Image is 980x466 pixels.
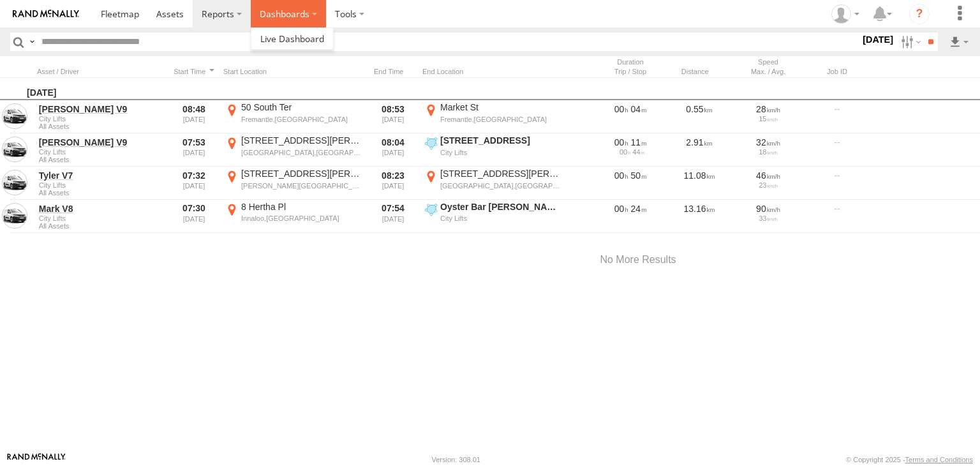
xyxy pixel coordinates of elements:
[422,168,563,199] label: Click to View Event Location
[39,123,163,130] span: Filter Results to this Group
[440,181,561,190] div: [GEOGRAPHIC_DATA],[GEOGRAPHIC_DATA]
[738,203,798,214] div: 90
[846,456,973,463] div: © Copyright 2025 -
[860,33,896,47] label: [DATE]
[909,4,930,24] i: ?
[667,67,731,76] div: Click to Sort
[241,101,362,113] div: 50 South Ter
[631,137,647,147] span: 11
[667,101,731,132] div: 0.55
[667,168,731,199] div: 11.08
[39,115,163,123] span: City Lifts
[170,201,218,232] div: 07:30 [DATE]
[37,67,165,76] div: Click to Sort
[631,204,647,214] span: 24
[170,67,218,76] div: Click to Sort
[440,115,561,124] div: Fremantle,[GEOGRAPHIC_DATA]
[440,101,561,113] div: Market St
[223,201,364,232] label: Click to View Event Location
[170,101,218,132] div: 08:48 [DATE]
[39,156,163,163] span: Filter Results to this Group
[369,135,417,165] div: 08:04 [DATE]
[422,101,563,132] label: Click to View Event Location
[2,137,27,162] a: View Asset in Asset Management
[13,10,79,19] img: rand-logo.svg
[39,203,163,214] a: Mark V8
[170,135,218,165] div: 07:53 [DATE]
[667,135,731,165] div: 2.91
[631,170,647,181] span: 50
[369,201,417,232] div: 07:54 [DATE]
[2,170,27,195] a: View Asset in Asset Management
[738,181,798,189] div: 23
[39,181,163,189] span: City Lifts
[440,168,561,179] div: [STREET_ADDRESS][PERSON_NAME]
[440,148,561,157] div: City Lifts
[614,170,628,181] span: 00
[369,101,417,132] div: 08:53 [DATE]
[620,148,630,156] span: 00
[369,168,417,199] div: 08:23 [DATE]
[805,67,869,76] div: Job ID
[905,456,973,463] a: Terms and Conditions
[422,135,563,165] label: Click to View Event Location
[614,204,628,214] span: 00
[600,170,660,181] div: [3039s] 19/09/2025 07:32 - 19/09/2025 08:23
[440,201,561,213] div: Oyster Bar [PERSON_NAME], 21 [PERSON_NAME]
[738,115,798,123] div: 15
[223,135,364,165] label: Click to View Event Location
[738,137,798,148] div: 32
[241,148,362,157] div: [GEOGRAPHIC_DATA],[GEOGRAPHIC_DATA]
[39,189,163,197] span: Filter Results to this Group
[614,104,628,114] span: 00
[827,4,864,24] div: Grainge Ryall
[39,170,163,181] a: Tyler V7
[223,168,364,199] label: Click to View Event Location
[39,137,163,148] a: [PERSON_NAME] V9
[738,148,798,156] div: 18
[7,453,66,466] a: Visit our Website
[39,103,163,115] a: [PERSON_NAME] V9
[241,135,362,146] div: [STREET_ADDRESS][PERSON_NAME]
[600,203,660,214] div: [1441s] 19/09/2025 07:30 - 19/09/2025 07:54
[223,101,364,132] label: Click to View Event Location
[440,214,561,223] div: City Lifts
[241,168,362,179] div: [STREET_ADDRESS][PERSON_NAME]
[27,33,37,51] label: Search Query
[667,201,731,232] div: 13.16
[39,148,163,156] span: City Lifts
[39,214,163,222] span: City Lifts
[896,33,923,51] label: Search Filter Options
[170,168,218,199] div: 07:32 [DATE]
[614,137,628,147] span: 00
[241,115,362,124] div: Fremantle,[GEOGRAPHIC_DATA]
[738,214,798,222] div: 33
[422,201,563,232] label: Click to View Event Location
[632,148,644,156] span: 44
[440,135,561,146] div: [STREET_ADDRESS]
[241,181,362,190] div: [PERSON_NAME][GEOGRAPHIC_DATA],[GEOGRAPHIC_DATA]
[600,137,660,148] div: [665s] 19/09/2025 07:53 - 19/09/2025 08:04
[600,103,660,115] div: [260s] 19/09/2025 08:48 - 19/09/2025 08:53
[39,222,163,230] span: Filter Results to this Group
[241,201,362,213] div: 8 Hertha Pl
[738,103,798,115] div: 28
[241,214,362,223] div: Innaloo,[GEOGRAPHIC_DATA]
[2,203,27,229] a: View Asset in Asset Management
[369,67,417,76] div: Click to Sort
[948,33,970,51] label: Export results as...
[432,456,480,463] div: Version: 308.01
[631,104,647,114] span: 04
[738,170,798,181] div: 46
[2,103,27,129] a: View Asset in Asset Management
